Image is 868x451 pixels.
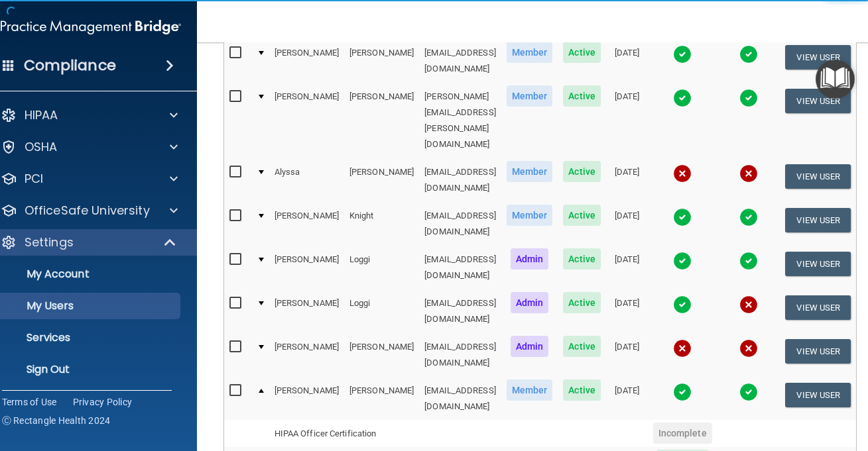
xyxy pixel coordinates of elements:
[563,205,601,226] span: Active
[507,205,553,226] span: Member
[25,107,58,123] p: HIPAA
[785,383,851,407] button: View User
[269,289,344,333] td: [PERSON_NAME]
[511,248,549,270] span: Admin
[606,289,648,333] td: [DATE]
[25,203,150,219] p: OfficeSafe University
[1,203,178,219] a: OfficeSafe University
[563,292,601,313] span: Active
[606,39,648,83] td: [DATE]
[673,164,692,183] img: cross.ca9f0e7f.svg
[785,208,851,232] button: View User
[344,202,419,246] td: Knight
[511,292,549,313] span: Admin
[739,295,758,314] img: cross.ca9f0e7f.svg
[785,45,851,70] button: View User
[673,339,692,358] img: cross.ca9f0e7f.svg
[269,83,344,158] td: [PERSON_NAME]
[739,208,758,226] img: tick.e7d51cea.svg
[25,139,58,155] p: OSHA
[563,248,601,270] span: Active
[606,333,648,377] td: [DATE]
[606,246,648,289] td: [DATE]
[507,379,553,401] span: Member
[25,171,43,187] p: PCI
[606,158,648,202] td: [DATE]
[419,39,501,83] td: [EMAIL_ADDRESS][DOMAIN_NAME]
[507,42,553,63] span: Member
[739,45,758,64] img: tick.e7d51cea.svg
[2,395,57,409] a: Terms of Use
[606,377,648,420] td: [DATE]
[653,423,712,444] span: Incomplete
[269,39,344,83] td: [PERSON_NAME]
[419,377,501,420] td: [EMAIL_ADDRESS][DOMAIN_NAME]
[344,289,419,333] td: Loggi
[73,395,133,409] a: Privacy Policy
[739,89,758,107] img: tick.e7d51cea.svg
[1,107,178,123] a: HIPAA
[25,234,74,250] p: Settings
[511,336,549,357] span: Admin
[785,164,851,189] button: View User
[673,45,692,64] img: tick.e7d51cea.svg
[344,158,419,202] td: [PERSON_NAME]
[563,336,601,357] span: Active
[739,252,758,270] img: tick.e7d51cea.svg
[1,234,177,250] a: Settings
[24,56,116,75] h4: Compliance
[419,202,501,246] td: [EMAIL_ADDRESS][DOMAIN_NAME]
[269,246,344,289] td: [PERSON_NAME]
[785,295,851,320] button: View User
[269,158,344,202] td: Alyssa
[419,83,501,158] td: [PERSON_NAME][EMAIL_ADDRESS][PERSON_NAME][DOMAIN_NAME]
[344,246,419,289] td: Loggi
[563,42,601,63] span: Active
[269,333,344,377] td: [PERSON_NAME]
[785,252,851,276] button: View User
[344,83,419,158] td: [PERSON_NAME]
[269,202,344,246] td: [PERSON_NAME]
[507,161,553,182] span: Member
[563,379,601,401] span: Active
[673,252,692,270] img: tick.e7d51cea.svg
[739,164,758,183] img: cross.ca9f0e7f.svg
[1,171,178,187] a: PCI
[606,83,648,158] td: [DATE]
[563,161,601,182] span: Active
[344,333,419,377] td: [PERSON_NAME]
[673,383,692,401] img: tick.e7d51cea.svg
[785,89,851,113] button: View User
[1,14,181,40] img: PMB logo
[1,139,178,155] a: OSHA
[563,85,601,107] span: Active
[419,333,501,377] td: [EMAIL_ADDRESS][DOMAIN_NAME]
[344,39,419,83] td: [PERSON_NAME]
[419,246,501,289] td: [EMAIL_ADDRESS][DOMAIN_NAME]
[816,60,855,99] button: Open Resource Center
[507,85,553,107] span: Member
[785,339,851,364] button: View User
[419,158,501,202] td: [EMAIL_ADDRESS][DOMAIN_NAME]
[739,339,758,358] img: cross.ca9f0e7f.svg
[606,202,648,246] td: [DATE]
[673,295,692,314] img: tick.e7d51cea.svg
[739,383,758,401] img: tick.e7d51cea.svg
[673,89,692,107] img: tick.e7d51cea.svg
[673,208,692,226] img: tick.e7d51cea.svg
[419,289,501,333] td: [EMAIL_ADDRESS][DOMAIN_NAME]
[269,377,344,420] td: [PERSON_NAME]
[2,414,111,427] span: Ⓒ Rectangle Health 2024
[344,377,419,420] td: [PERSON_NAME]
[269,420,420,447] td: HIPAA Officer Certification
